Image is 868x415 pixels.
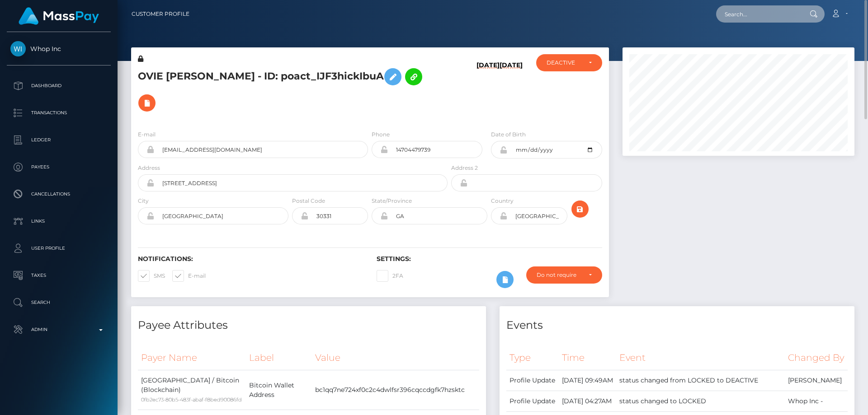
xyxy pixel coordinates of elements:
input: Search... [716,5,801,23]
h6: [DATE] [476,61,500,119]
a: Payees [7,156,111,178]
p: Dashboard [10,79,107,93]
a: Admin [7,318,111,341]
th: Type [506,345,559,370]
h6: Settings: [377,255,602,263]
label: Address [138,164,160,172]
span: Whop Inc [7,45,111,53]
td: [DATE] 04:27AM [559,391,617,412]
div: Do not require [537,271,581,279]
label: E-mail [172,270,206,282]
label: Country [491,197,514,205]
th: Payer Name [138,345,246,370]
a: Transactions [7,102,111,124]
label: City [138,197,149,205]
th: Event [616,345,785,370]
p: Transactions [10,106,107,120]
h4: Payee Attributes [138,317,479,333]
label: Address 2 [451,164,478,172]
th: Time [559,345,617,370]
div: DEACTIVE [547,59,581,66]
p: Links [10,214,107,228]
p: Ledger [10,133,107,147]
label: SMS [138,270,165,282]
a: Cancellations [7,183,111,205]
a: User Profile [7,237,111,260]
a: Search [7,291,111,314]
a: Ledger [7,129,111,151]
th: Label [246,345,312,370]
a: Dashboard [7,75,111,97]
label: Date of Birth [491,131,526,139]
td: Profile Update [506,370,559,391]
p: Search [10,296,107,309]
td: [GEOGRAPHIC_DATA] / Bitcoin (Blockchain) [138,370,246,410]
p: Payees [10,160,107,174]
p: Cancellations [10,187,107,201]
p: Admin [10,323,107,336]
img: MassPay Logo [19,7,99,25]
h6: Notifications: [138,255,363,263]
td: bc1qq7ne724xf0c2c4dwlfsr396cqccdgfk7hzsktc [312,370,479,410]
a: Customer Profile [132,5,189,23]
label: State/Province [372,197,412,205]
label: Postal Code [292,197,325,205]
p: User Profile [10,242,107,255]
button: DEACTIVE [536,54,602,71]
td: Profile Update [506,391,559,412]
img: Whop Inc [10,41,26,56]
button: Do not require [526,266,602,284]
td: Whop Inc - [785,391,848,412]
label: E-mail [138,131,156,139]
label: 2FA [377,270,403,282]
td: [PERSON_NAME] [785,370,848,391]
a: Links [7,210,111,233]
td: [DATE] 09:49AM [559,370,617,391]
label: Phone [372,131,390,139]
td: status changed to LOCKED [616,391,785,412]
td: Bitcoin Wallet Address [246,370,312,410]
p: Taxes [10,269,107,282]
td: status changed from LOCKED to DEACTIVE [616,370,785,391]
a: Taxes [7,264,111,287]
th: Value [312,345,479,370]
h6: [DATE] [500,61,523,119]
h5: OVIE [PERSON_NAME] - ID: poact_IJF3hickIbuA [138,64,443,116]
th: Changed By [785,345,848,370]
small: 0fb2ec73-80b5-483f-abaf-f8bed90086fd [141,396,242,403]
h4: Events [506,317,848,333]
